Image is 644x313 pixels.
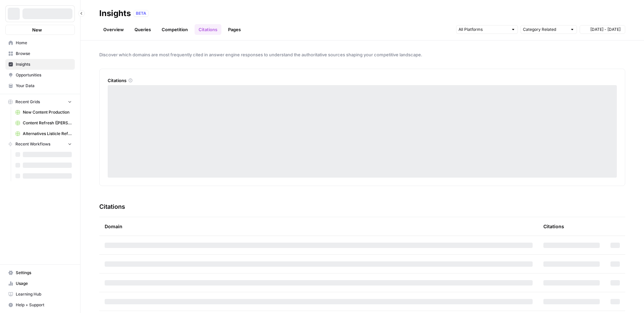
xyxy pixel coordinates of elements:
[16,51,72,57] span: Browse
[12,118,75,128] a: Content Refresh ([PERSON_NAME])
[99,202,125,211] h3: Citations
[158,24,192,35] a: Competition
[108,77,617,84] div: Citations
[16,83,72,89] span: Your Data
[12,107,75,118] a: New Content Production
[224,24,245,35] a: Pages
[5,139,75,149] button: Recent Workflows
[5,80,75,91] a: Your Data
[16,280,72,287] span: Usage
[16,302,72,308] span: Help + Support
[5,278,75,289] a: Usage
[195,24,221,35] a: Citations
[32,26,42,33] span: New
[99,8,131,19] div: Insights
[15,99,40,105] span: Recent Grids
[12,128,75,139] a: Alternatives Listicle Refresh
[5,267,75,278] a: Settings
[5,289,75,300] a: Learning Hub
[23,109,72,115] span: New Content Production
[5,59,75,70] a: Insights
[16,72,72,78] span: Opportunities
[16,270,72,276] span: Settings
[99,24,128,35] a: Overview
[543,217,564,236] div: Citations
[15,141,50,147] span: Recent Workflows
[459,26,508,33] input: All Platforms
[105,217,533,236] div: Domain
[23,120,72,126] span: Content Refresh ([PERSON_NAME])
[5,38,75,48] a: Home
[130,24,155,35] a: Queries
[23,131,72,137] span: Alternatives Listicle Refresh
[5,300,75,310] button: Help + Support
[16,291,72,297] span: Learning Hub
[133,10,149,17] div: BETA
[580,25,625,34] button: [DATE] - [DATE]
[5,70,75,80] a: Opportunities
[5,97,75,107] button: Recent Grids
[523,26,567,33] input: Category Related
[16,61,72,67] span: Insights
[590,26,621,33] span: [DATE] - [DATE]
[5,48,75,59] a: Browse
[16,40,72,46] span: Home
[5,25,75,35] button: New
[99,51,625,58] span: Discover which domains are most frequently cited in answer engine responses to understand the aut...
